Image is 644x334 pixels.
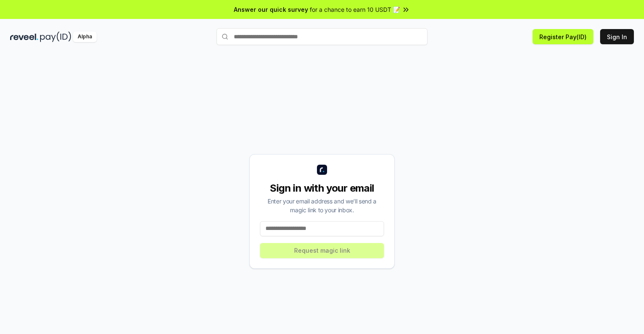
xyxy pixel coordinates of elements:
span: for a chance to earn 10 USDT 📝 [310,5,400,14]
img: reveel_dark [10,32,38,42]
button: Sign In [600,29,634,44]
button: Register Pay(ID) [533,29,593,44]
div: Alpha [73,32,97,42]
div: Sign in with your email [260,182,384,195]
img: logo_small [317,165,327,175]
span: Answer our quick survey [234,5,308,14]
img: pay_id [40,32,71,42]
div: Enter your email address and we’ll send a magic link to your inbox. [260,197,384,214]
